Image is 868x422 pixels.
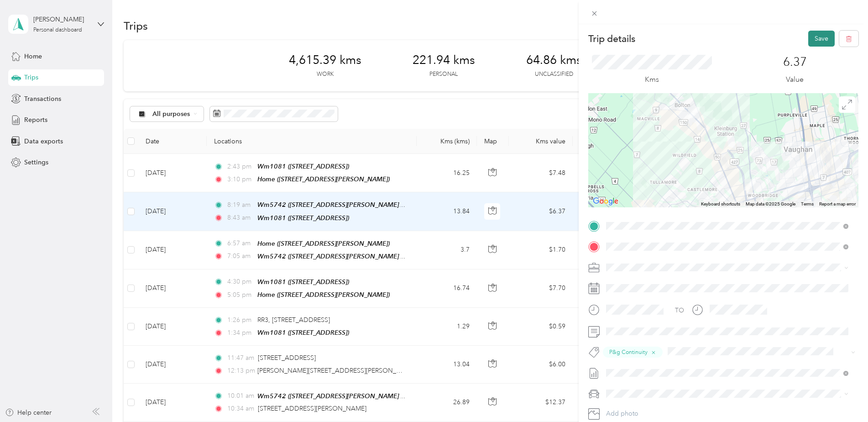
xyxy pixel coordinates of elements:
a: Terms (opens in new tab) [801,201,814,206]
p: Kms [645,74,659,85]
button: Add photo [603,407,858,420]
a: Open this area in Google Maps (opens a new window) [591,195,621,207]
div: TO [675,306,684,315]
span: Map data ©2025 Google [746,201,795,206]
button: Save [808,31,835,47]
a: Report a map error [819,201,856,206]
p: 6.37 [783,55,807,69]
button: P&g Continuity [603,347,663,358]
p: Value [786,74,804,85]
p: Trip details [588,32,635,45]
button: Keyboard shortcuts [701,201,740,207]
img: Google [591,195,621,207]
span: P&g Continuity [609,348,648,356]
iframe: Everlance-gr Chat Button Frame [817,371,868,422]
